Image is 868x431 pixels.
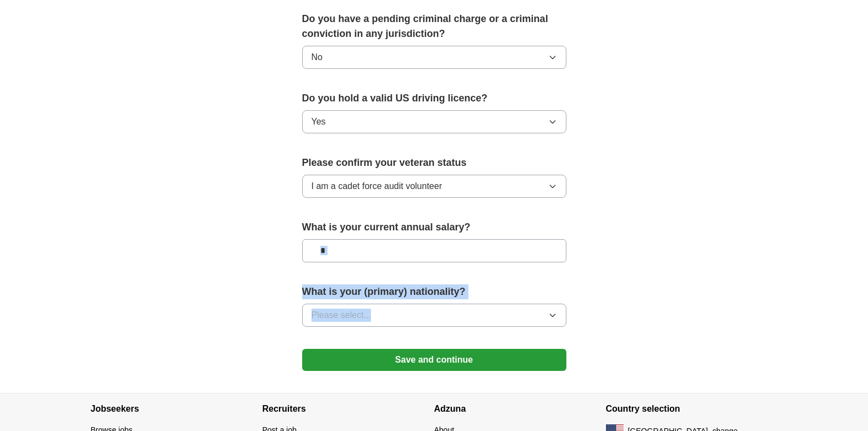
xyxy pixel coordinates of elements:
label: What is your (primary) nationality? [302,284,566,299]
label: What is your current annual salary? [302,220,566,235]
button: No [302,46,566,69]
label: Do you have a pending criminal charge or a criminal conviction in any jurisdiction? [302,12,566,41]
button: Save and continue [302,349,566,371]
h4: Country selection [606,394,778,424]
label: Please confirm your veteran status [302,155,566,170]
span: Please select... [312,309,372,322]
span: I am a cadet force audit volunteer [312,180,442,193]
label: Do you hold a valid US driving licence? [302,91,566,106]
button: Yes [302,110,566,133]
span: Yes [312,115,326,128]
button: Please select... [302,304,566,327]
button: I am a cadet force audit volunteer [302,175,566,198]
span: No [312,51,323,64]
